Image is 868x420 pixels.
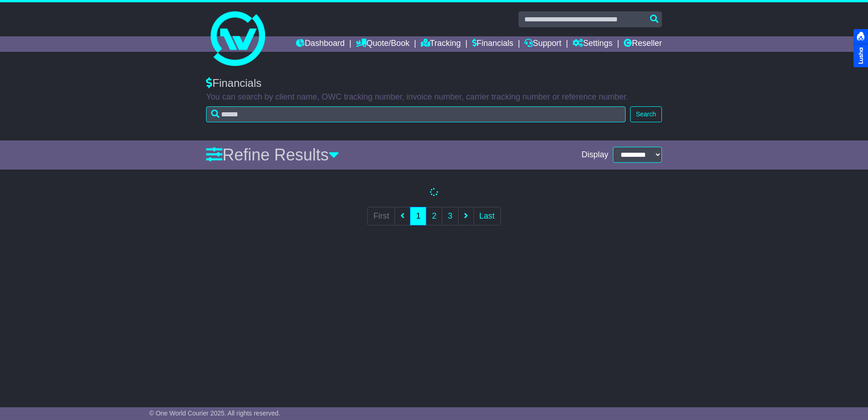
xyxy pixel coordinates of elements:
a: Reseller [624,36,662,52]
a: Tracking [421,36,461,52]
a: Dashboard [296,36,345,52]
a: Quote/Book [356,36,409,52]
a: 1 [410,207,426,225]
p: You can search by client name, OWC tracking number, invoice number, carrier tracking number or re... [206,92,662,102]
a: 3 [442,207,458,225]
button: Search [630,106,662,122]
a: Settings [572,36,612,52]
a: Last [473,207,501,225]
span: Display [582,150,608,160]
a: Support [524,36,561,52]
a: Financials [472,36,513,52]
a: Refine Results [206,145,339,164]
a: 2 [426,207,442,225]
div: Financials [206,77,662,90]
span: © One World Courier 2025. All rights reserved. [149,410,281,417]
